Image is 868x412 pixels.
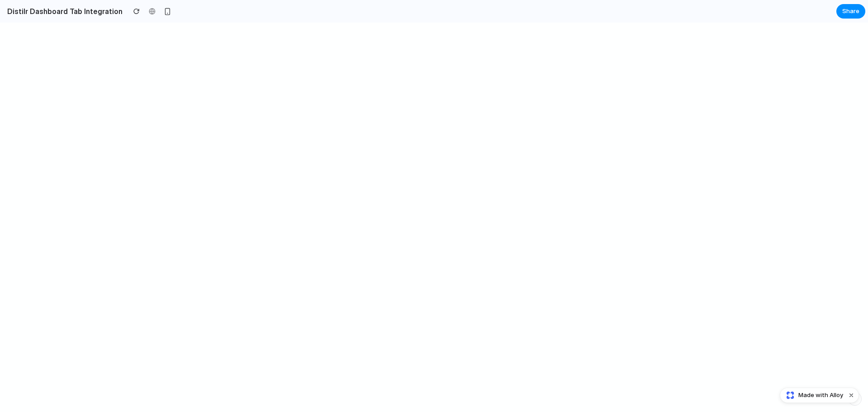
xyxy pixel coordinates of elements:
button: Dismiss watermark [846,390,857,401]
h2: Distilr Dashboard Tab Integration [4,6,123,17]
button: Share [836,4,865,19]
span: Share [842,7,859,16]
a: Made with Alloy [780,391,844,400]
span: Made with Alloy [798,391,843,400]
